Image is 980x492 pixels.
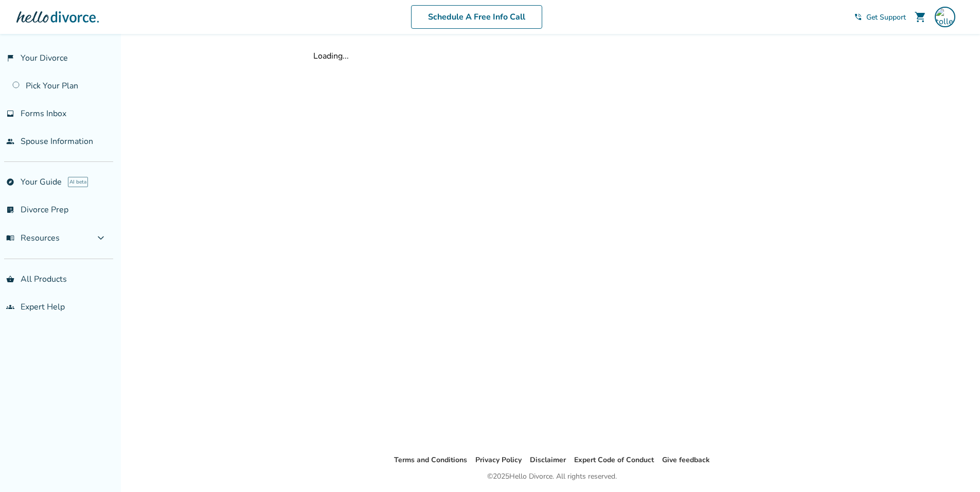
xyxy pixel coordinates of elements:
span: groups [6,303,14,311]
div: © 2025 Hello Divorce. All rights reserved. [487,470,617,483]
a: Expert Code of Conduct [574,455,654,465]
a: Privacy Policy [475,455,522,465]
span: menu_book [6,234,14,242]
a: Schedule A Free Info Call [411,5,542,29]
span: phone_in_talk [854,13,862,21]
li: Disclaimer [530,454,566,466]
span: Get Support [866,12,906,22]
span: flag_2 [6,54,14,62]
span: shopping_basket [6,275,14,283]
span: Forms Inbox [21,108,66,119]
span: list_alt_check [6,206,14,214]
span: inbox [6,110,14,118]
span: explore [6,178,14,186]
a: Terms and Conditions [394,455,467,465]
span: shopping_cart [914,11,926,23]
li: Give feedback [662,454,710,466]
span: Resources [6,232,60,244]
span: expand_more [95,232,107,244]
img: tollefsontroy@gmail.com [935,7,955,27]
a: phone_in_talkGet Support [854,12,906,22]
span: AI beta [68,177,88,187]
span: people [6,137,14,145]
div: Loading... [313,50,791,62]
